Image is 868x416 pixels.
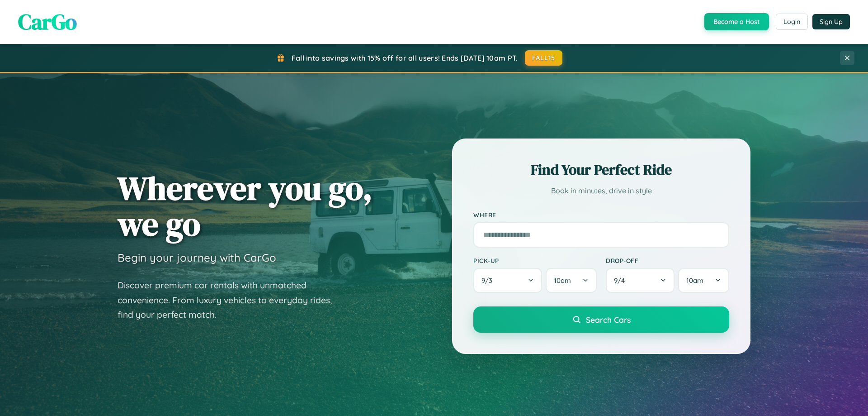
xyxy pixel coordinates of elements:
[606,257,729,264] label: Drop-off
[686,276,703,285] span: 10am
[473,211,729,219] label: Where
[118,170,373,242] h1: Wherever you go, we go
[18,7,77,37] span: CarGo
[525,50,563,66] button: FALL15
[586,315,631,325] span: Search Cars
[481,276,497,285] span: 9 / 3
[473,257,597,264] label: Pick-up
[812,14,850,29] button: Sign Up
[473,306,729,333] button: Search Cars
[118,278,344,322] p: Discover premium car rentals with unmatched convenience. From luxury vehicles to everyday rides, ...
[546,268,597,293] button: 10am
[473,184,729,197] p: Book in minutes, drive in style
[614,276,629,285] span: 9 / 4
[554,276,571,285] span: 10am
[606,268,675,293] button: 9/4
[473,268,542,293] button: 9/3
[473,160,729,180] h2: Find Your Perfect Ride
[776,14,808,30] button: Login
[704,13,769,30] button: Become a Host
[118,251,276,264] h3: Begin your journey with CarGo
[678,268,729,293] button: 10am
[292,53,518,62] span: Fall into savings with 15% off for all users! Ends [DATE] 10am PT.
